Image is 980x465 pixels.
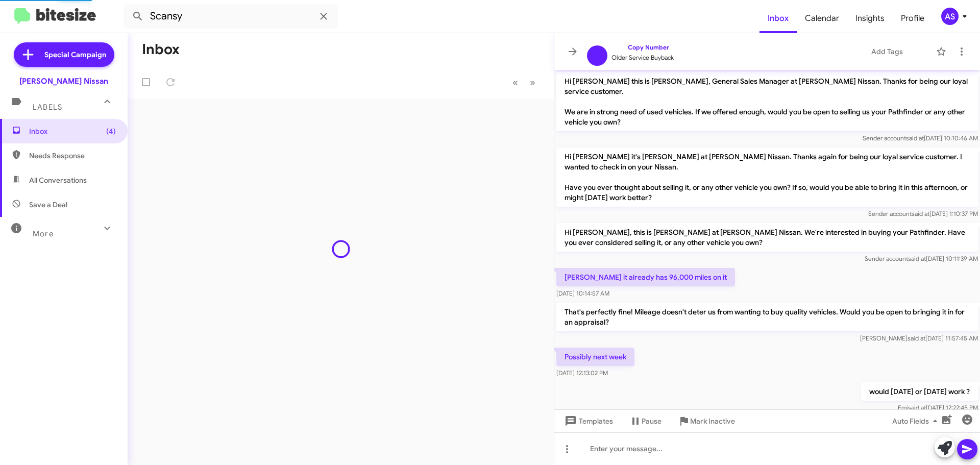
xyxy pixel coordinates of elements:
[611,53,674,63] span: Older Service Buyback
[556,148,978,207] p: Hi [PERSON_NAME] it's [PERSON_NAME] at [PERSON_NAME] Nissan. Thanks again for being our loyal ser...
[29,175,87,185] span: All Conversations
[863,134,978,142] span: Sender account [DATE] 10:10:46 AM
[861,382,978,401] p: would [DATE] or [DATE] work ?
[908,255,926,262] span: said at
[642,412,661,430] span: Pause
[826,42,931,61] button: Add Tags
[556,348,634,366] p: Possibly next week
[554,412,621,430] button: Templates
[871,42,903,61] span: Add Tags
[868,210,978,217] span: Sender account [DATE] 1:10:37 PM
[892,412,941,430] span: Auto Fields
[556,303,978,331] p: That's perfectly fine! Mileage doesn't deter us from wanting to buy quality vehicles. Would you b...
[912,210,929,217] span: said at
[933,8,969,25] button: AS
[14,42,114,67] a: Special Campaign
[941,8,959,25] div: AS
[512,76,518,89] span: «
[621,412,670,430] button: Pause
[556,369,608,377] span: [DATE] 12:13:02 PM
[865,255,978,262] span: Sender account [DATE] 10:11:39 AM
[908,334,925,342] span: said at
[33,103,62,112] span: Labels
[860,334,978,342] span: [PERSON_NAME] [DATE] 11:57:45 AM
[530,76,535,89] span: »
[142,41,180,58] h1: Inbox
[556,72,978,131] p: Hi [PERSON_NAME] this is [PERSON_NAME], General Sales Manager at [PERSON_NAME] Nissan. Thanks for...
[670,412,743,430] button: Mark Inactive
[556,289,609,297] span: [DATE] 10:14:57 AM
[29,151,116,161] span: Needs Response
[759,4,797,33] a: Inbox
[898,404,978,411] span: Emi [DATE] 12:22:45 PM
[19,76,108,86] div: [PERSON_NAME] Nissan
[106,126,116,136] span: (4)
[893,4,933,33] a: Profile
[908,404,926,411] span: said at
[507,72,542,93] nav: Page navigation example
[562,412,613,430] span: Templates
[847,4,893,33] a: Insights
[556,268,735,286] p: [PERSON_NAME] it already has 96,000 miles on it
[616,43,669,51] a: Copy Number
[690,412,735,430] span: Mark Inactive
[556,223,978,252] p: Hi [PERSON_NAME], this is [PERSON_NAME] at [PERSON_NAME] Nissan. We're interested in buying your ...
[884,412,949,430] button: Auto Fields
[29,200,67,210] span: Save a Deal
[124,4,338,29] input: Search
[524,72,542,93] button: Next
[44,50,106,60] span: Special Campaign
[33,229,54,238] span: More
[906,134,924,142] span: said at
[29,126,116,136] span: Inbox
[797,4,847,33] a: Calendar
[506,72,524,93] button: Previous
